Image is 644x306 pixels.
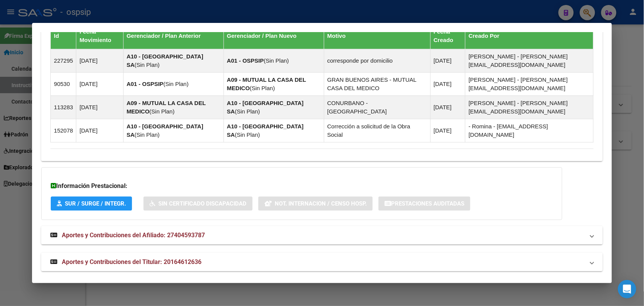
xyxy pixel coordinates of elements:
th: Fecha Movimiento [76,23,123,49]
th: Id [51,23,76,49]
td: [PERSON_NAME] - [PERSON_NAME][EMAIL_ADDRESS][DOMAIN_NAME] [465,96,593,119]
span: Sin Plan [266,57,287,64]
td: [DATE] [430,96,465,119]
td: corresponde por domicilio [324,49,430,72]
strong: A10 - [GEOGRAPHIC_DATA] SA [227,123,304,138]
td: [DATE] [76,96,123,119]
mat-expansion-panel-header: Aportes y Contribuciones del Afiliado: 27404593787 [41,226,602,244]
span: Prestaciones Auditadas [391,200,464,207]
span: Sin Plan [151,108,173,115]
th: Creado Por [465,23,593,49]
td: 152078 [51,119,76,142]
th: Motivo [324,23,430,49]
td: CONURBANO - [GEOGRAPHIC_DATA] [324,96,430,119]
span: Aportes y Contribuciones del Titular: 20164612636 [62,258,201,266]
span: Sin Plan [165,81,187,87]
button: Prestaciones Auditadas [378,196,470,210]
td: ( ) [123,119,224,142]
span: Sin Certificado Discapacidad [158,200,246,207]
td: [PERSON_NAME] - [PERSON_NAME][EMAIL_ADDRESS][DOMAIN_NAME] [465,72,593,96]
td: [DATE] [430,72,465,96]
td: ( ) [123,49,224,72]
mat-expansion-panel-header: Aportes y Contribuciones del Titular: 20164612636 [41,253,602,271]
td: [DATE] [76,119,123,142]
td: ( ) [224,96,324,119]
td: ( ) [224,119,324,142]
strong: A10 - [GEOGRAPHIC_DATA] SA [227,100,304,115]
button: Sin Certificado Discapacidad [143,196,253,210]
strong: A10 - [GEOGRAPHIC_DATA] SA [127,53,203,68]
strong: A01 - OSPSIP [127,81,164,87]
strong: A01 - OSPSIP [227,57,264,64]
td: [PERSON_NAME] - [PERSON_NAME][EMAIL_ADDRESS][DOMAIN_NAME] [465,49,593,72]
td: Corrección a solicitud de la Obra Social [324,119,430,142]
td: ( ) [224,72,324,96]
strong: A09 - MUTUAL LA CASA DEL MEDICO [227,76,306,91]
td: 113283 [51,96,76,119]
h3: Información Prestacional: [51,181,553,191]
button: SUR / SURGE / INTEGR. [51,196,132,210]
td: [DATE] [430,119,465,142]
td: [DATE] [76,72,123,96]
button: Not. Internacion / Censo Hosp. [258,196,373,210]
th: Fecha Creado [430,23,465,49]
span: Sin Plan [237,108,258,115]
span: Sin Plan [137,62,158,68]
div: Open Intercom Messenger [618,280,636,298]
strong: A09 - MUTUAL LA CASA DEL MEDICO [127,100,206,115]
td: ( ) [224,49,324,72]
td: - Romina - [EMAIL_ADDRESS][DOMAIN_NAME] [465,119,593,142]
span: Aportes y Contribuciones del Afiliado: 27404593787 [62,232,205,239]
th: Gerenciador / Plan Nuevo [224,23,324,49]
span: SUR / SURGE / INTEGR. [65,200,126,207]
td: [DATE] [76,49,123,72]
th: Gerenciador / Plan Anterior [123,23,224,49]
td: ( ) [123,72,224,96]
td: GRAN BUENOS AIRES - MUTUAL CASA DEL MEDICO [324,72,430,96]
td: 227295 [51,49,76,72]
td: [DATE] [430,49,465,72]
td: ( ) [123,96,224,119]
span: Sin Plan [137,131,158,138]
strong: A10 - [GEOGRAPHIC_DATA] SA [127,123,203,138]
td: 90530 [51,72,76,96]
span: Sin Plan [252,85,273,91]
span: Not. Internacion / Censo Hosp. [275,200,367,207]
span: Sin Plan [237,131,258,138]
